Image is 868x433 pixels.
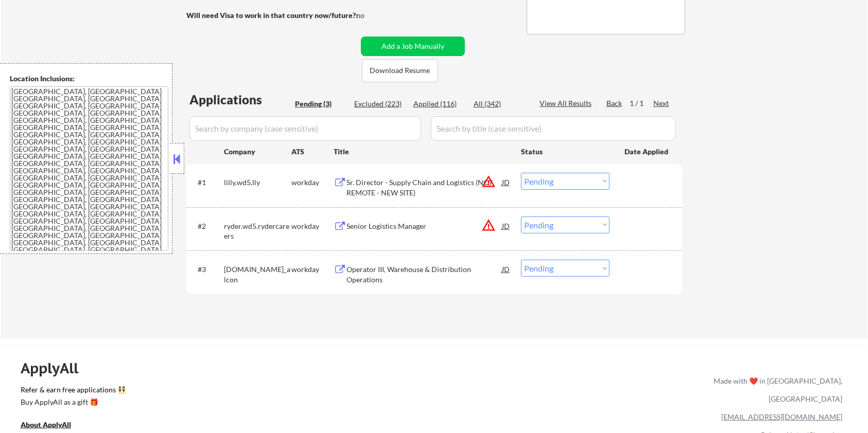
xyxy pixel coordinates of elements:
[334,147,511,157] div: Title
[21,359,90,377] div: ApplyAll
[198,221,216,231] div: #2
[606,98,623,109] div: Back
[362,59,438,82] button: Download Resume
[521,142,610,160] div: Status
[501,260,511,278] div: JD
[721,412,842,421] a: [EMAIL_ADDRESS][DOMAIN_NAME]
[630,98,653,109] div: 1 / 1
[291,147,334,157] div: ATS
[224,177,291,188] div: lilly.wd5.lly
[653,98,670,109] div: Next
[21,386,498,397] a: Refer & earn free applications 👯‍♀️
[189,94,291,106] div: Applications
[224,264,291,284] div: [DOMAIN_NAME]_alcon
[224,147,291,157] div: Company
[413,99,465,109] div: Applied (116)
[481,218,496,232] button: warning_amber
[481,174,496,189] button: warning_amber
[474,99,525,109] div: All (342)
[356,10,386,21] div: no
[346,264,502,284] div: Operator III, Warehouse & Distribution Operations
[186,11,358,20] strong: Will need Visa to work in that country now/future?:
[501,217,511,235] div: JD
[361,37,465,56] button: Add a Job Manually
[224,221,291,241] div: ryder.wd5.rydercareers
[354,99,406,109] div: Excluded (223)
[21,420,85,432] a: About ApplyAll
[10,74,168,84] div: Location Inclusions:
[295,99,346,109] div: Pending (3)
[189,116,421,141] input: Search by company (case sensitive)
[21,397,124,410] a: Buy ApplyAll as a gift 🎁
[431,116,675,141] input: Search by title (case sensitive)
[291,264,334,275] div: workday
[346,221,502,231] div: Senior Logistics Manager
[291,221,334,231] div: workday
[198,177,216,188] div: #1
[291,177,334,188] div: workday
[198,264,216,275] div: #3
[709,372,842,408] div: Made with ❤️ in [GEOGRAPHIC_DATA], [GEOGRAPHIC_DATA]
[21,399,124,406] div: Buy ApplyAll as a gift 🎁
[346,177,502,197] div: Sr. Director - Supply Chain and Logistics (NOT REMOTE - NEW SITE)
[540,98,595,109] div: View All Results
[624,147,670,157] div: Date Applied
[501,173,511,191] div: JD
[21,420,71,429] u: About ApplyAll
